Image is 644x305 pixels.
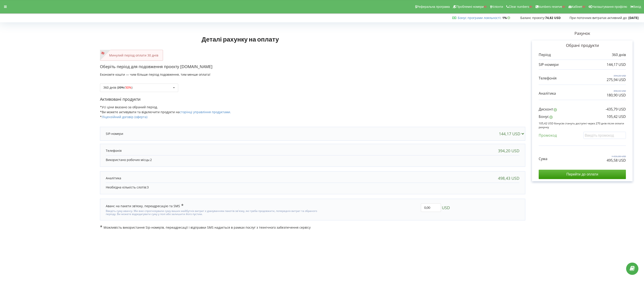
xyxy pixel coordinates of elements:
strong: 74,82 USD [545,16,561,20]
span: : [458,16,501,20]
span: USD [442,203,450,212]
input: Перейти до оплати [539,170,626,179]
input: Введіть промокод [583,132,626,139]
p: Аналітика [106,176,121,180]
a: Ліцензійний договір (оферта) [102,115,147,119]
p: Телефонія [539,76,557,81]
p: 498,43 USD [607,89,626,92]
span: Клієнти [492,5,503,8]
div: 144,17 USD [499,132,526,136]
a: сторінці управління продуктами. [180,110,231,114]
div: 394,20 USD [498,148,519,153]
span: При поточних витратах активний до: [570,16,627,20]
p: Минулий період оплати 30 днів [105,53,158,58]
span: Реферальна програма [417,5,450,8]
div: Аванс на пакети зв'язку, переадресацію та SMS [106,203,184,208]
span: 3 [147,185,149,189]
p: -435,79 USD [606,107,626,112]
p: Необхідна кількість слотів: [106,185,519,190]
p: Телефонія [106,148,122,153]
p: Аналітика [539,91,556,96]
div: 360 днів ( / ) [103,86,132,89]
p: 495,58 USD [607,158,626,163]
a: Бонус програми лояльності [458,16,500,20]
span: 30% [125,85,131,90]
p: 105,42 USD [607,114,626,119]
p: SIP-номери [539,62,559,67]
span: *Ви можете активувати та відключити продукти на [100,110,231,114]
p: Період [539,52,551,57]
span: Numbers reserve [538,5,562,8]
h1: Деталі рахунку на оплату [100,28,381,50]
p: Дисконт [539,107,553,112]
p: 105,42 USD бонусів стануть доступні через 270 днів після оплати рахунку [539,121,626,129]
p: SIP-номери [106,132,123,136]
span: Баланс проєкту: [520,16,545,20]
p: 275,94 USD [607,77,626,82]
strong: [DATE] [628,16,639,20]
p: Використано робочих місць: [106,158,519,162]
p: Рахунок [525,31,639,36]
span: Вихід [633,5,641,8]
p: 360 днів [612,52,626,57]
p: Оберіть період для подовження проєкту [DOMAIN_NAME] [100,64,525,70]
p: Промокод [539,133,557,138]
span: Кабінет [572,5,583,8]
span: Clear numbers [509,5,529,8]
strong: 1% [502,16,511,20]
span: *Усі ціни вказано за обраний період. [100,105,158,109]
p: Можливість використання Sip-номерів, переадресації і відправки SMS надається в рамках послуг з те... [100,225,525,230]
span: 2 [150,158,152,162]
s: 20% [118,85,124,90]
p: 144,17 USD [607,62,626,67]
p: 394,20 USD [607,74,626,77]
p: Активовані продукти [100,96,525,102]
p: Бонус [539,114,549,119]
p: 1 036,80 USD [607,155,626,158]
span: Проблемні номери [456,5,484,8]
p: 180,90 USD [607,93,626,98]
div: Введіть суму авансу. Ми вже спрогнозували суму ваших майбутніх витрат з урахуванням пакетів зв'яз... [106,208,319,216]
span: Налаштування профілю [592,5,627,8]
p: Сума [539,156,547,161]
span: Економте кошти — чим більше період подовження, тим менше оплата! [100,72,210,77]
div: 498,43 USD [498,176,519,180]
p: Обрані продукти [539,43,626,48]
